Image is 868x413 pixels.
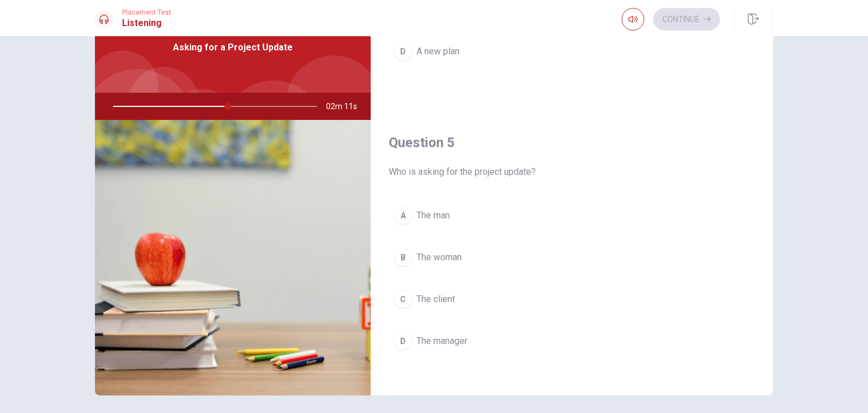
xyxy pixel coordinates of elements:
[95,120,371,395] img: Asking for a Project Update
[389,37,755,66] button: DA new plan
[389,201,755,230] button: AThe man
[416,251,462,264] span: The woman
[394,206,412,225] div: A
[389,243,755,272] button: BThe woman
[394,332,412,350] div: D
[389,327,755,355] button: DThe manager
[416,45,459,58] span: A new plan
[122,8,171,16] span: Placement Test
[173,41,293,54] span: Asking for a Project Update
[416,292,455,306] span: The client
[326,93,366,120] span: 02m 11s
[416,334,467,348] span: The manager
[394,290,412,308] div: C
[416,209,450,222] span: The man
[389,165,755,179] span: Who is asking for the project update?
[394,248,412,266] div: B
[389,285,755,313] button: CThe client
[122,16,171,30] h1: Listening
[389,134,755,152] h4: Question 5
[394,42,412,61] div: D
